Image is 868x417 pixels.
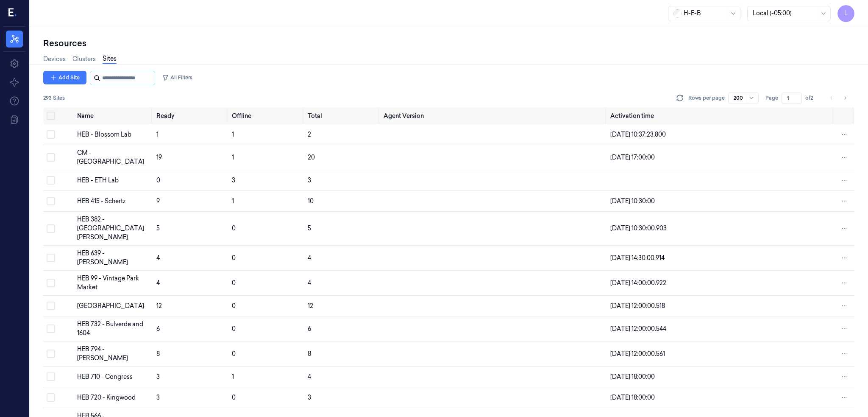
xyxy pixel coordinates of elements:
span: 5 [308,224,311,232]
button: Select row [47,372,55,381]
span: 0 [156,176,160,184]
button: Select row [47,224,55,233]
span: of 2 [805,94,819,102]
span: 0 [232,350,236,358]
span: [DATE] 18:00:00 [610,373,655,381]
button: Select row [47,197,55,205]
span: [DATE] 17:00:00 [610,154,655,161]
span: 0 [232,325,236,333]
th: Name [74,107,153,124]
span: 10 [308,197,314,205]
button: All Filters [159,71,196,84]
button: Select row [47,130,55,139]
button: Select row [47,350,55,358]
span: 3 [156,394,160,401]
div: HEB 639 - [PERSON_NAME] [77,249,150,267]
div: [GEOGRAPHIC_DATA] [77,302,150,311]
span: 0 [232,394,236,401]
span: 5 [156,224,160,232]
span: [DATE] 10:37:23.800 [610,131,666,138]
span: 4 [156,279,160,287]
span: 6 [156,325,160,333]
span: 0 [232,254,236,262]
span: 3 [308,176,311,184]
th: Offline [228,107,304,124]
span: 2 [308,131,311,138]
span: 0 [232,224,236,232]
span: 12 [156,302,162,310]
span: 293 Sites [43,94,65,102]
span: 3 [232,176,235,184]
th: Ready [153,107,229,124]
span: [DATE] 10:30:00.903 [610,224,667,232]
button: Select row [47,176,55,185]
th: Agent Version [380,107,607,124]
button: Add Site [43,71,86,84]
span: 3 [308,394,311,401]
button: Select all [47,112,55,120]
span: 20 [308,154,315,161]
button: Select row [47,325,55,333]
span: [DATE] 12:00:00.518 [610,302,665,310]
span: [DATE] 14:00:00.922 [610,279,666,287]
div: HEB - Blossom Lab [77,130,150,139]
span: [DATE] 12:00:00.561 [610,350,665,358]
a: Sites [103,54,117,64]
div: HEB 720 - Kingwood [77,393,150,402]
span: 4 [308,254,311,262]
span: 1 [232,131,234,138]
button: Go to next page [839,92,851,104]
span: 0 [232,302,236,310]
div: HEB 382 - [GEOGRAPHIC_DATA][PERSON_NAME] [77,215,150,242]
span: 1 [232,373,234,381]
span: 12 [308,302,313,310]
span: 4 [308,373,311,381]
span: 8 [308,350,311,358]
div: HEB 710 - Congress [77,372,150,381]
span: 19 [156,154,162,161]
div: HEB 415 - Schertz [77,197,150,206]
span: 4 [156,254,160,262]
th: Total [304,107,380,124]
div: CM - [GEOGRAPHIC_DATA] [77,148,150,166]
div: HEB 794 - [PERSON_NAME] [77,345,150,363]
span: Page [765,94,778,102]
span: [DATE] 10:30:00 [610,197,655,205]
span: 1 [156,131,159,138]
button: Select row [47,393,55,402]
button: Select row [47,153,55,162]
span: 0 [232,279,236,287]
button: Select row [47,254,55,262]
span: [DATE] 14:30:00.914 [610,254,665,262]
th: Activation time [607,107,834,124]
nav: pagination [826,92,851,104]
span: [DATE] 18:00:00 [610,394,655,401]
span: 6 [308,325,311,333]
button: L [837,5,854,22]
span: 4 [308,279,311,287]
p: Rows per page [688,94,725,102]
span: 8 [156,350,160,358]
span: 9 [156,197,160,205]
div: HEB - ETH Lab [77,176,150,185]
div: HEB 99 - Vintage Park Market [77,274,150,292]
a: Devices [43,55,66,64]
a: Clusters [72,55,96,64]
span: 1 [232,154,234,161]
button: Select row [47,279,55,287]
div: HEB 732 - Bulverde and 1604 [77,320,150,338]
span: 3 [156,373,160,381]
button: Select row [47,302,55,310]
span: [DATE] 12:00:00.544 [610,325,666,333]
span: 1 [232,197,234,205]
div: Resources [43,37,854,49]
